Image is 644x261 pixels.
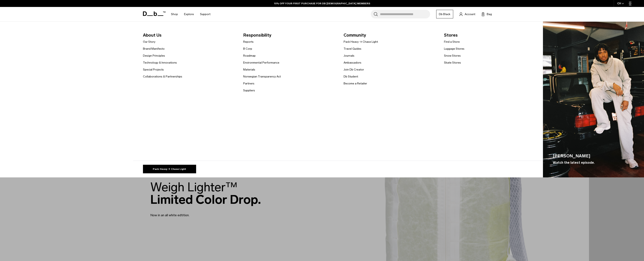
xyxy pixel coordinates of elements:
a: Join Db Creator [344,67,364,72]
span: Account [465,12,475,16]
a: 10% OFF YOUR FIRST PURCHASE FOR DB [DEMOGRAPHIC_DATA] MEMBERS [274,2,370,5]
img: Db [543,22,644,177]
span: [PERSON_NAME] [553,153,595,159]
a: Environmental Performance [243,60,279,65]
a: Design Principles [143,54,165,58]
a: Pack Heavy → Chase Light [143,165,196,173]
nav: Main Navigation [168,7,214,21]
a: Ambassadors [344,60,361,65]
a: Explore [184,7,194,21]
a: Account [459,12,475,17]
a: Luggage Stores [444,47,464,51]
a: Materials [243,67,255,72]
a: Special Projects [143,67,164,72]
span: Watch the latest episode. [553,160,595,165]
a: Reports [243,40,254,44]
a: Technology & Innovations [143,60,177,65]
a: Skate Stores [444,60,461,65]
span: About Us [143,32,237,38]
a: Find a Store [444,40,460,44]
a: Norwegian Transparency Act [243,74,281,79]
a: Brand Manifesto [143,47,165,51]
a: B Corp [243,47,252,51]
span: Stores [444,32,538,38]
a: Partners [243,81,254,86]
span: Community [344,32,437,38]
a: Db Student [344,74,358,79]
a: Become a Retailer [344,81,367,86]
a: Db Black [436,10,453,18]
a: Collaborations & Partnerships [143,74,182,79]
a: Snow Stores [444,54,461,58]
span: Responsibility [243,32,337,38]
a: Pack Heavy → Chase Light [344,40,378,44]
a: Shop [171,7,178,21]
a: Support [200,7,210,21]
span: Bag [487,12,492,16]
a: Journals [344,54,354,58]
a: Travel Guides [344,47,361,51]
a: Suppliers [243,88,255,93]
a: Our Story [143,40,155,44]
a: [PERSON_NAME] Watch the latest episode. Db [543,22,644,177]
button: Bag [481,12,492,17]
a: Roadmap [243,54,256,58]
